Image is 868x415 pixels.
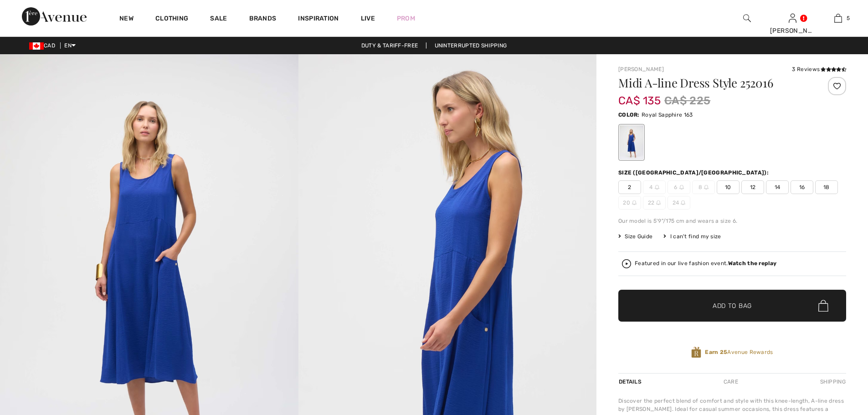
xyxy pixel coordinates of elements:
[29,42,59,49] span: CAD
[656,200,661,205] img: ring-m.svg
[681,200,685,205] img: ring-m.svg
[705,348,773,356] span: Avenue Rewards
[818,300,828,312] img: Bag.svg
[792,65,846,73] div: 3 Reviews
[815,180,838,194] span: 18
[704,185,709,190] img: ring-m.svg
[64,42,76,49] span: EN
[22,7,87,26] img: 1ère Avenue
[705,349,727,355] strong: Earn 25
[789,13,796,24] img: My Info
[789,14,796,22] a: Sign In
[818,374,846,390] div: Shipping
[643,196,666,210] span: 22
[618,112,640,118] span: Color:
[692,180,715,194] span: 8
[679,185,684,190] img: ring-m.svg
[397,14,415,23] a: Prom
[716,374,746,390] div: Care
[741,180,764,194] span: 12
[622,259,631,268] img: Watch the replay
[717,180,740,194] span: 10
[743,13,751,24] img: search the website
[791,180,813,194] span: 16
[655,185,659,190] img: ring-m.svg
[766,180,789,194] span: 14
[834,13,842,24] img: My Bag
[210,15,227,24] a: Sale
[249,15,277,24] a: Brands
[664,92,710,109] span: CA$ 225
[618,374,644,390] div: Details
[816,13,860,24] a: 5
[642,112,693,118] span: Royal Sapphire 163
[643,180,666,194] span: 4
[847,14,850,22] span: 5
[618,66,664,72] a: [PERSON_NAME]
[618,196,641,210] span: 20
[618,180,641,194] span: 2
[119,15,134,24] a: New
[618,77,808,89] h1: Midi A-line Dress Style 252016
[618,290,846,322] button: Add to Bag
[618,85,661,107] span: CA$ 135
[691,346,701,359] img: Avenue Rewards
[618,232,652,241] span: Size Guide
[618,217,846,225] div: Our model is 5'9"/175 cm and wears a size 6.
[770,26,815,36] div: [PERSON_NAME]
[618,169,770,177] div: Size ([GEOGRAPHIC_DATA]/[GEOGRAPHIC_DATA]):
[668,180,690,194] span: 6
[298,15,339,24] span: Inspiration
[635,261,776,266] div: Featured in our live fashion event.
[29,42,44,50] img: Canadian Dollar
[361,14,375,23] a: Live
[155,15,188,24] a: Clothing
[728,260,777,266] strong: Watch the replay
[668,196,690,210] span: 24
[663,232,721,241] div: I can't find my size
[713,301,752,311] span: Add to Bag
[632,200,637,205] img: ring-m.svg
[620,125,643,159] div: Royal Sapphire 163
